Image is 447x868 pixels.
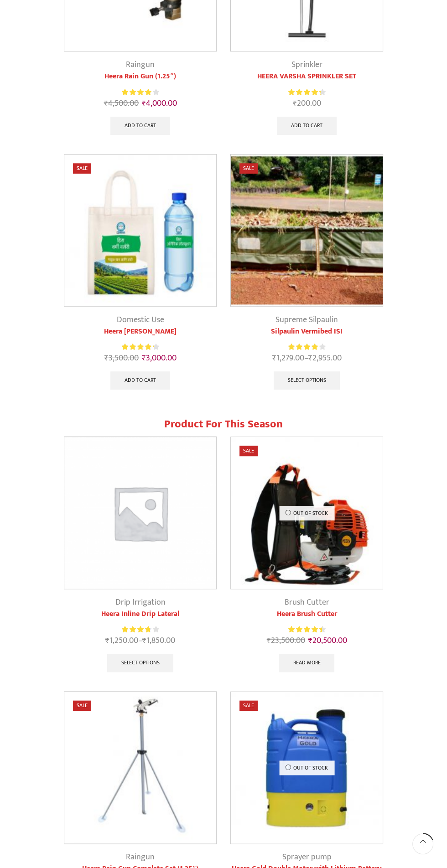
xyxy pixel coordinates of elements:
a: Add to cart: “HEERA VARSHA SPRINKLER SET” [277,117,337,135]
a: Select options for “Heera Inline Drip Lateral” [107,654,174,672]
img: Heera Rain Gun Complete Set [64,692,216,843]
a: Sprayer pump [282,850,332,864]
span: Rated out of 5 [122,87,151,97]
span: Sale [73,163,91,174]
span: ₹ [272,351,276,365]
bdi: 200.00 [293,97,321,110]
bdi: 1,250.00 [105,634,138,647]
span: ₹ [308,351,312,365]
bdi: 1,279.00 [272,351,304,365]
bdi: 3,000.00 [142,351,177,365]
span: Sale [239,163,258,174]
a: Select options for “Silpaulin Vermibed ISI” [274,371,340,390]
a: Heera [PERSON_NAME] [64,326,217,337]
span: Rated out of 5 [288,625,322,634]
img: Silpaulin Vermibed ISI [231,154,383,306]
div: Rated 3.81 out of 5 [122,625,159,634]
span: – [64,635,217,647]
bdi: 20,500.00 [308,634,347,647]
div: Rated 4.55 out of 5 [288,625,325,634]
img: Heera Vermi Nursery [64,154,216,306]
a: Raingun [126,58,155,72]
span: ₹ [142,634,146,647]
span: Sale [73,700,91,711]
span: ₹ [104,351,109,365]
span: Rated out of 5 [122,625,150,634]
a: Brush Cutter [285,596,329,609]
span: Sale [239,446,258,456]
a: Silpaulin Vermibed ISI [230,326,383,337]
a: Domestic Use [117,313,164,327]
span: ₹ [142,351,146,365]
a: Drip Irrigation [115,596,166,609]
img: Heera Brush Cutter [231,437,383,589]
a: HEERA VARSHA SPRINKLER SET [230,71,383,82]
a: Add to cart: “Heera Rain Gun (1.25")” [110,117,170,135]
bdi: 4,000.00 [142,97,177,110]
span: Rated out of 5 [288,87,321,97]
span: ₹ [105,634,109,647]
bdi: 3,500.00 [104,351,139,365]
span: Rated out of 5 [122,342,154,352]
div: Rated 4.00 out of 5 [122,87,159,97]
a: Sprinkler [291,58,322,72]
img: Placeholder [64,437,216,589]
bdi: 2,955.00 [308,351,342,365]
div: Rated 4.33 out of 5 [122,342,159,352]
span: – [230,352,383,365]
div: Rated 4.37 out of 5 [288,87,325,97]
span: ₹ [267,634,271,647]
span: ₹ [142,97,146,110]
span: ₹ [104,97,108,110]
a: Heera Brush Cutter [230,609,383,620]
a: Supreme Silpaulin [275,313,338,327]
a: Heera Rain Gun (1.25″) [64,71,217,82]
a: Heera Inline Drip Lateral [64,609,217,620]
bdi: 1,850.00 [142,634,175,647]
p: Out of stock [279,760,334,775]
span: ₹ [308,634,312,647]
bdi: 4,500.00 [104,97,139,110]
span: Sale [239,700,258,711]
a: Raingun [126,850,155,864]
img: Heera Gold Double Motor with Lithium Battery [231,692,383,843]
a: Add to cart: “Heera Vermi Nursery” [110,371,170,390]
span: Rated out of 5 [288,342,319,352]
bdi: 23,500.00 [267,634,305,647]
a: Read more about “Heera Brush Cutter” [279,654,335,672]
span: ₹ [293,97,297,110]
div: Rated 4.17 out of 5 [288,342,325,352]
span: Product for this Season [164,415,283,433]
p: Out of stock [279,506,334,520]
